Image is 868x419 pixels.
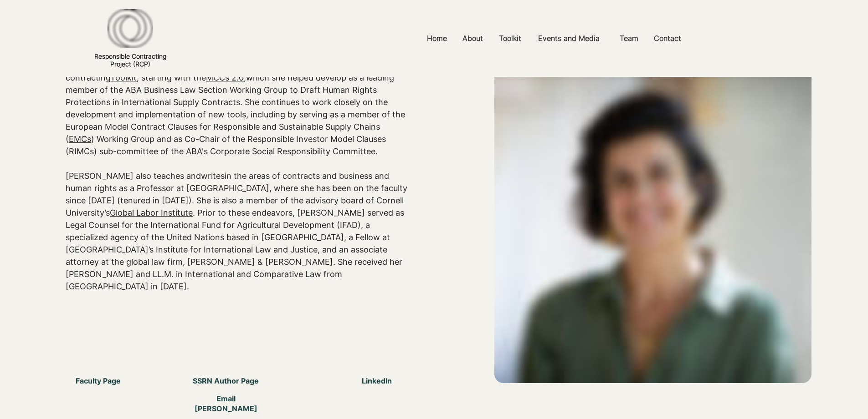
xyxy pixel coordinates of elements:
p: Events and Media [534,28,604,49]
a: Global Labor Institute [110,208,193,217]
a: EMCs [69,134,91,144]
a: MCCs 2.0, [206,73,246,82]
p: Toolkit [494,28,526,49]
p: [PERSON_NAME] also teaches and in the areas of contracts and business and human rights as a Profe... [66,170,409,293]
a: Faculty Page [66,370,130,391]
a: Events and Media [531,28,613,49]
p: Team [615,28,643,49]
a: SSRN Author Page [186,370,266,391]
p: About [458,28,488,49]
p: Home [422,28,452,49]
p: Contact [649,28,686,49]
a: Email Sarah [186,393,266,414]
a: writes [201,171,225,181]
span: LinkedIn [362,376,392,386]
a: Toolkit [492,28,531,49]
a: Team [613,28,647,49]
p: [PERSON_NAME] co-founded RCP in [DATE] to implement the responsible contracting , starting with t... [66,59,409,157]
span: Faculty Page [76,376,121,386]
a: About [456,28,492,49]
a: Toolkit [110,73,137,82]
a: Responsible ContractingProject (RCP) [94,52,166,68]
a: Home [420,28,456,49]
a: Contact [647,28,691,49]
span: Email [PERSON_NAME] [186,394,266,414]
nav: Site [324,28,787,49]
a: LinkedIn [344,370,409,391]
span: SSRN Author Page [193,376,259,386]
